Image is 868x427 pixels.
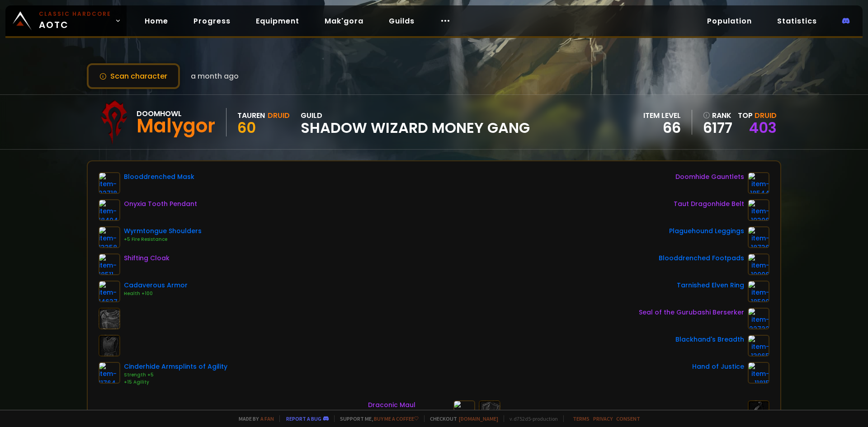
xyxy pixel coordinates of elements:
[677,281,744,290] div: Tarnished Elven Ring
[639,308,744,317] div: Seal of the Gurubashi Berserker
[748,308,769,329] img: item-22722
[317,12,371,30] a: Mak'gora
[99,362,120,384] img: item-11764
[301,121,530,135] span: Shadow Wizard Money Gang
[748,253,769,275] img: item-19906
[374,415,419,422] a: Buy me a coffee
[124,226,202,236] div: Wyrmtongue Shoulders
[137,12,175,30] a: Home
[675,335,744,344] div: Blackhand's Breadth
[260,415,274,422] a: a fan
[738,110,777,121] div: Top
[99,253,120,275] img: item-18511
[669,226,744,236] div: Plaguehound Leggings
[643,121,681,135] div: 66
[233,415,274,422] span: Made by
[573,415,590,422] a: Terms
[675,172,744,182] div: Doomhide Gauntlets
[99,172,120,194] img: item-22718
[99,281,120,302] img: item-14637
[124,236,202,243] div: +5 Fire Resistance
[593,415,613,422] a: Privacy
[749,117,777,138] a: 403
[616,415,640,422] a: Consent
[237,117,256,138] span: 60
[286,415,321,422] a: Report a bug
[368,400,450,410] div: Draconic Maul
[755,110,777,121] span: Druid
[137,108,215,119] div: Doomhowl
[191,70,239,82] span: a month ago
[643,110,681,121] div: item level
[124,290,188,297] div: Health +100
[334,415,419,422] span: Support me,
[700,12,759,30] a: Population
[748,362,769,384] img: item-11815
[137,119,215,133] div: Malygor
[124,199,197,209] div: Onyxia Tooth Pendant
[39,10,111,32] span: AOTC
[424,415,498,422] span: Checkout
[124,281,188,290] div: Cadaverous Armor
[5,5,127,36] a: Classic HardcoreAOTC
[692,362,744,371] div: Hand of Justice
[703,110,732,121] div: rank
[748,226,769,248] img: item-18736
[186,12,238,30] a: Progress
[124,379,227,386] div: +15 Agility
[459,415,498,422] a: [DOMAIN_NAME]
[237,110,265,121] div: Tauren
[124,253,170,263] div: Shifting Cloak
[124,362,227,371] div: Cinderhide Armsplints of Agility
[124,172,194,182] div: Blooddrenched Mask
[748,172,769,194] img: item-18544
[87,63,180,89] button: Scan character
[659,253,744,263] div: Blooddrenched Footpads
[703,121,732,135] a: 6177
[268,110,290,121] div: Druid
[99,226,120,248] img: item-13358
[382,12,422,30] a: Guilds
[99,199,120,221] img: item-18404
[748,199,769,221] img: item-19396
[770,12,824,30] a: Statistics
[39,10,111,18] small: Classic Hardcore
[504,415,558,422] span: v. d752d5 - production
[674,199,744,209] div: Taut Dragonhide Belt
[748,335,769,357] img: item-13965
[124,371,227,379] div: Strength +5
[748,281,769,302] img: item-18500
[249,12,307,30] a: Equipment
[301,110,530,135] div: guild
